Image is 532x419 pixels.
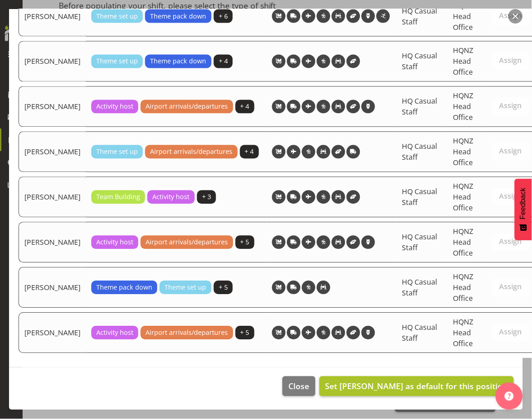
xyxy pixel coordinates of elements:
span: HQNZ Head Office [453,272,474,304]
button: Close [282,376,315,396]
span: Activity host [96,102,133,112]
span: Activity host [153,192,190,202]
span: Assign [499,11,522,20]
span: Assign [499,147,522,156]
span: HQ Casual Staff [402,142,438,162]
td: [PERSON_NAME] [19,86,86,127]
span: Theme set up [96,57,138,67]
span: Airport arrivals/departures [146,328,228,338]
span: Assign [499,192,522,201]
span: Theme pack down [151,11,207,21]
span: Set [PERSON_NAME] as default for this position [325,381,508,392]
span: Theme pack down [96,283,152,293]
span: Team Building [96,192,140,202]
span: Assign [499,237,522,246]
span: Assign [499,56,522,65]
span: Theme set up [96,147,138,157]
span: HQNZ Head Office [453,227,474,258]
button: Set [PERSON_NAME] as default for this position [320,376,514,396]
td: [PERSON_NAME] [19,267,86,308]
span: HQ Casual Staff [402,323,438,343]
span: Activity host [96,238,133,248]
img: help-xxl-2.png [505,392,514,401]
span: Theme pack down [151,57,207,67]
span: Close [289,381,310,392]
span: + 6 [219,11,228,21]
span: Airport arrivals/departures [146,102,228,112]
button: Feedback - Show survey [515,179,532,240]
td: [PERSON_NAME] [19,313,86,353]
span: HQ Casual Staff [402,232,438,253]
td: [PERSON_NAME] [19,222,86,263]
span: Assign [499,282,522,291]
span: Activity host [96,328,133,338]
td: [PERSON_NAME] [19,41,86,82]
span: HQNZ Head Office [453,46,474,77]
span: Airport arrivals/departures [151,147,233,157]
span: + 4 [245,147,254,157]
span: + 4 [240,102,250,112]
span: Theme set up [96,11,138,21]
span: HQ Casual Staff [402,6,438,27]
span: HQNZ Head Office [453,91,474,123]
span: + 5 [240,238,250,248]
span: Airport arrivals/departures [146,238,228,248]
span: HQ Casual Staff [402,51,438,72]
span: HQNZ Head Office [453,181,474,213]
td: [PERSON_NAME] [19,177,86,218]
span: HQNZ Head Office [453,317,474,349]
span: HQ Casual Staff [402,96,438,117]
span: Theme set up [165,283,207,293]
td: [PERSON_NAME] [19,132,86,172]
span: Feedback [519,188,527,219]
span: Assign [499,101,522,110]
span: HQ Casual Staff [402,187,438,208]
span: + 3 [202,192,211,202]
span: Assign [499,328,522,337]
span: + 5 [240,328,250,338]
span: HQNZ Head Office [453,0,474,32]
span: HQNZ Head Office [453,136,474,168]
span: + 4 [219,57,228,67]
span: HQ Casual Staff [402,277,438,298]
span: + 5 [219,283,228,293]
